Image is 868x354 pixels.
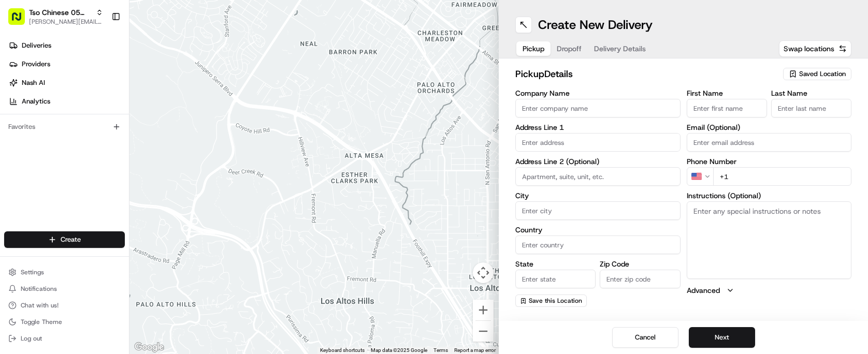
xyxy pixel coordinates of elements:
[4,93,129,110] a: Analytics
[83,146,170,165] a: 💻API Documentation
[515,235,681,254] input: Enter country
[515,260,596,268] label: State
[515,226,681,233] label: Country
[88,151,96,159] div: 💻
[473,300,494,320] button: Zoom in
[22,60,50,69] span: Providers
[515,67,777,81] h2: pickup Details
[687,99,767,117] input: Enter first name
[35,109,131,117] div: We're available if you need us!
[687,90,767,97] label: First Name
[10,99,29,117] img: 1736555255976-a54dd68f-1ca7-489b-9aae-adbdc363a1c4
[22,41,51,50] span: Deliveries
[515,201,681,220] input: Enter city
[132,341,166,354] img: Google
[515,270,596,288] input: Enter state
[29,7,92,18] button: Tso Chinese 05 [PERSON_NAME]
[176,102,189,114] button: Start new chat
[799,69,846,79] span: Saved Location
[515,167,681,186] input: Apartment, suite, unit, etc.
[4,331,125,346] button: Log out
[21,285,57,293] span: Notifications
[687,133,852,152] input: Enter email address
[98,150,166,160] span: API Documentation
[132,341,166,354] a: Open this area in Google Maps (opens a new window)
[473,262,494,283] button: Map camera controls
[515,90,681,97] label: Company Name
[515,99,681,117] input: Enter company name
[22,97,50,106] span: Analytics
[515,192,681,199] label: City
[371,347,427,353] span: Map data ©2025 Google
[600,270,680,288] input: Enter zip code
[687,124,852,131] label: Email (Optional)
[4,298,125,313] button: Chat with us!
[687,285,720,296] label: Advanced
[4,231,125,248] button: Create
[27,67,171,78] input: Clear
[538,17,653,33] h1: Create New Delivery
[4,282,125,296] button: Notifications
[21,334,42,343] span: Log out
[4,37,129,54] a: Deliveries
[594,43,646,54] span: Delivery Details
[10,151,19,159] div: 📗
[10,41,189,58] p: Welcome 👋
[779,40,851,57] button: Swap locations
[4,4,107,29] button: Tso Chinese 05 [PERSON_NAME][PERSON_NAME][EMAIL_ADDRESS][DOMAIN_NAME]
[4,75,129,91] a: Nash AI
[21,150,79,160] span: Knowledge Base
[783,67,851,81] button: Saved Location
[515,158,681,165] label: Address Line 2 (Optional)
[21,301,59,309] span: Chat with us!
[29,18,103,26] button: [PERSON_NAME][EMAIL_ADDRESS][DOMAIN_NAME]
[515,133,681,152] input: Enter address
[454,347,496,353] a: Report a map error
[713,167,852,186] input: Enter phone number
[320,347,365,354] button: Keyboard shortcuts
[22,78,45,87] span: Nash AI
[4,56,129,72] a: Providers
[612,327,678,348] button: Cancel
[61,235,81,244] span: Create
[687,192,852,199] label: Instructions (Optional)
[35,99,170,109] div: Start new chat
[10,10,31,31] img: Nash
[4,265,125,279] button: Settings
[784,43,834,54] span: Swap locations
[557,43,582,54] span: Dropoff
[687,285,852,296] button: Advanced
[21,318,62,326] span: Toggle Theme
[523,43,544,54] span: Pickup
[21,268,44,276] span: Settings
[73,175,125,183] a: Powered byPylon
[4,119,125,135] div: Favorites
[771,99,851,117] input: Enter last name
[529,297,582,305] span: Save this Location
[771,90,851,97] label: Last Name
[6,146,83,165] a: 📗Knowledge Base
[103,175,125,183] span: Pylon
[473,321,494,342] button: Zoom out
[689,327,755,348] button: Next
[433,347,448,353] a: Terms (opens in new tab)
[600,260,680,268] label: Zip Code
[687,158,852,165] label: Phone Number
[515,294,587,307] button: Save this Location
[515,124,681,131] label: Address Line 1
[4,315,125,329] button: Toggle Theme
